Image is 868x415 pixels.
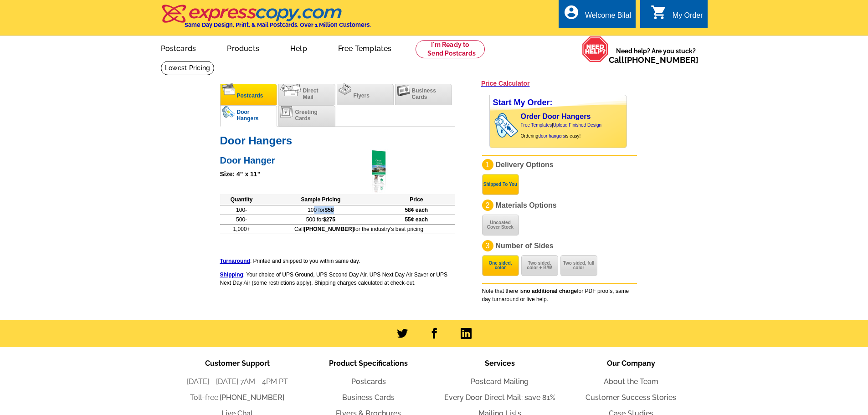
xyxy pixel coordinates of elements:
img: help [582,36,609,62]
a: [PHONE_NUMBER] [624,55,699,65]
td: 1,000+ [220,224,263,234]
span: Need help? Are you stuck? [609,46,703,65]
img: directmail.png [280,84,301,96]
a: About the Team [604,377,658,386]
button: Two sided, full color [560,255,597,276]
a: Postcards [351,377,386,386]
img: businesscards.png [397,85,410,96]
div: Size: 4" x 11" [220,169,455,179]
span: 55¢ each [405,216,428,223]
span: Product Specifications [329,359,408,368]
a: Business Cards [342,393,395,402]
a: Price Calculator [481,79,530,87]
a: Free Templates [521,123,552,128]
span: | Ordering is easy! [521,123,602,138]
img: greetingcards.png [280,106,293,118]
button: Uncoated Cover Stock [482,215,519,236]
a: Every Door Direct Mail: save 81% [444,393,555,402]
td: 100 for [263,205,378,215]
span: Number of Sides [496,242,554,250]
a: Shipping [220,272,243,278]
p: : Your choice of UPS Ground, UPS Second Day Air, UPS Next Day Air Saver or UPS Next Day Air (some... [220,271,455,287]
div: 3 [482,240,493,251]
b: [PHONE_NUMBER] [304,226,354,232]
span: Delivery Options [496,161,554,169]
td: 500 for [263,215,378,224]
h4: Same Day Design, Print, & Mail Postcards. Over 1 Million Customers. [185,21,371,28]
button: Two sided, color + B/W [521,255,558,276]
button: One sided, color [482,255,519,276]
span: Services [485,359,515,368]
img: postcards.png [222,83,235,95]
a: Help [276,37,322,58]
a: Products [212,37,274,58]
span: Materials Options [496,201,557,209]
span: Customer Support [205,359,270,368]
div: My Order [673,11,703,24]
b: no additional charge [524,288,577,294]
th: Quantity [220,194,263,205]
a: door hangers [538,133,565,138]
span: Greeting Cards [295,109,318,122]
a: Customer Success Stories [586,393,676,402]
img: flyers.png [339,83,352,95]
div: Welcome Bilal [585,11,631,24]
span: $58 [325,207,334,213]
a: Postcards [146,37,211,58]
a: [PHONE_NUMBER] [220,393,284,402]
div: 1 [482,159,493,170]
span: Door Hangers [237,109,259,122]
a: Postcard Mailing [471,377,529,386]
h2: Door Hanger [220,153,455,166]
div: 2 [482,200,493,211]
td: 500- [220,215,263,224]
td: 100- [220,205,263,215]
div: Start My Order: [490,95,627,110]
span: Call [609,55,699,65]
span: Direct Mail [303,87,318,100]
th: Sample Pricing [263,194,378,205]
a: Turnaround [220,258,250,264]
div: Note that there is for PDF proofs, same day turnaround or live help. [482,283,637,303]
a: Upload Finished Design [553,123,601,128]
li: [DATE] - [DATE] 7AM - 4PM PT [172,376,303,387]
p: : Printed and shipped to you within same day. [220,257,455,265]
img: door hanger swinging on a residential doorknob [492,110,524,140]
span: Postcards [237,92,263,99]
a: Free Templates [324,37,406,58]
th: Price [378,194,454,205]
a: Same Day Design, Print, & Mail Postcards. Over 1 Million Customers. [161,11,371,28]
td: Call for the industry's best pricing [263,224,455,234]
button: Shipped To You [482,174,519,195]
span: Business Cards [412,87,436,100]
span: 58¢ each [405,207,428,213]
img: background image for door hangers arrow [490,110,497,140]
span: Our Company [607,359,655,368]
img: doorhangers_c.png [222,106,235,118]
li: Toll-free: [172,392,303,403]
a: shopping_cart My Order [651,10,703,21]
a: Order Door Hangers [521,113,591,120]
span: $275 [323,216,335,223]
span: Flyers [354,92,370,99]
h1: Door Hangers [220,136,455,145]
i: shopping_cart [651,4,667,20]
i: account_circle [563,4,580,20]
